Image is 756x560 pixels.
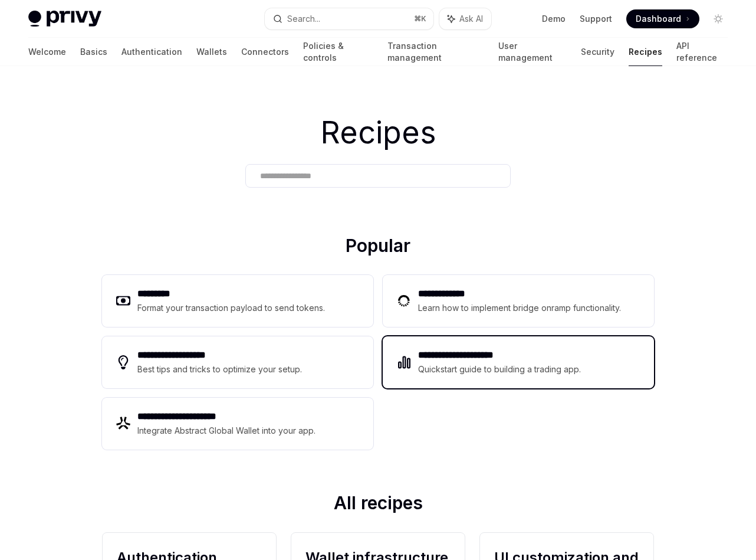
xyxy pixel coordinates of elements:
[498,38,567,66] a: User management
[676,38,728,66] a: API reference
[137,424,317,438] div: Integrate Abstract Global Wallet into your app.
[387,38,484,66] a: Transaction management
[542,13,566,25] a: Demo
[137,362,304,376] div: Best tips and tricks to optimize your setup.
[287,12,320,26] div: Search...
[418,362,581,376] div: Quickstart guide to building a trading app.
[121,38,182,66] a: Authentication
[581,38,614,66] a: Security
[303,38,373,66] a: Policies & controls
[265,8,434,30] button: Search...⌘K
[80,38,107,66] a: Basics
[102,492,654,518] h2: All recipes
[580,13,612,25] a: Support
[414,14,426,24] span: ⌘ K
[626,9,699,28] a: Dashboard
[418,301,624,315] div: Learn how to implement bridge onramp functionality.
[137,301,326,315] div: Format your transaction payload to send tokens.
[241,38,289,66] a: Connectors
[709,9,728,28] button: Toggle dark mode
[629,38,662,66] a: Recipes
[102,235,654,261] h2: Popular
[28,38,66,66] a: Welcome
[439,8,491,30] button: Ask AI
[196,38,227,66] a: Wallets
[459,13,483,25] span: Ask AI
[383,275,654,327] a: **** **** ***Learn how to implement bridge onramp functionality.
[636,13,681,25] span: Dashboard
[102,275,373,327] a: **** ****Format your transaction payload to send tokens.
[28,11,101,27] img: light logo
